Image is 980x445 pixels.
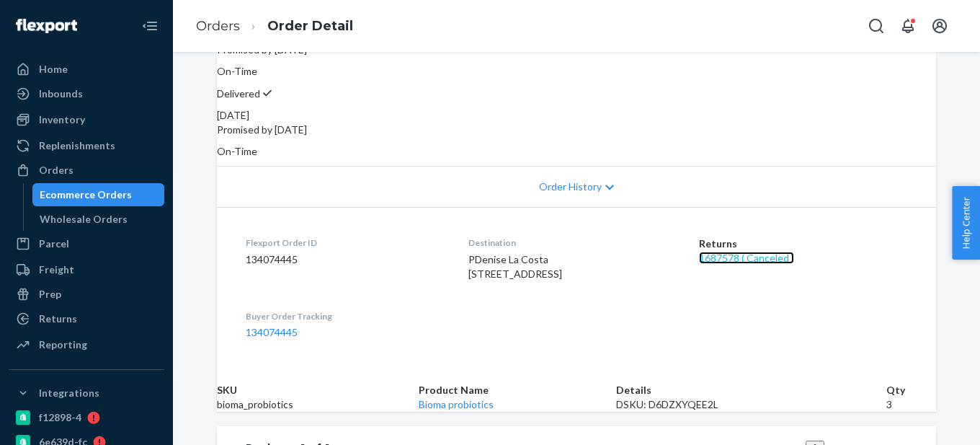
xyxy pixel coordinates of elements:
[925,12,954,40] button: Open account menu
[616,397,886,412] div: DSKU: D6DZXYQEE2L
[894,12,922,40] button: Open notifications
[246,237,445,249] dt: Flexport Order ID
[217,144,936,159] p: On-Time
[886,397,936,412] td: 3
[32,183,165,206] a: Ecommerce Orders
[184,5,365,48] ol: breadcrumbs
[468,253,562,280] span: PDenise La Costa [STREET_ADDRESS]
[9,406,164,429] a: f12898-4
[9,134,164,157] a: Replenishments
[16,19,77,33] img: Flexport logo
[9,159,164,182] a: Orders
[9,58,164,81] a: Home
[39,386,99,400] div: Integrations
[246,310,445,322] dt: Buyer Order Tracking
[39,138,115,153] div: Replenishments
[9,82,164,105] a: Inbounds
[246,252,445,267] dd: 134074445
[468,237,675,249] dt: Destination
[217,86,936,101] p: Delivered
[39,338,87,352] div: Reporting
[39,410,81,425] div: f12898-4
[699,237,907,251] dt: Returns
[39,263,74,277] div: Freight
[616,383,886,397] th: Details
[9,232,164,255] a: Parcel
[39,312,77,326] div: Returns
[39,62,68,76] div: Home
[217,383,419,397] th: SKU
[419,383,617,397] th: Product Name
[9,382,164,405] button: Integrations
[862,12,891,40] button: Open Search Box
[32,208,165,231] a: Wholesale Orders
[267,18,353,34] a: Order Detail
[40,212,128,226] div: Wholesale Orders
[699,252,794,264] a: 1687578 ( Canceled )
[217,397,419,412] td: bioma_probiotics
[135,12,164,40] button: Close Navigation
[39,287,61,301] div: Prep
[39,113,85,127] div: Inventory
[217,108,936,123] div: [DATE]
[9,333,164,356] a: Reporting
[40,188,132,202] div: Ecommerce Orders
[886,383,936,397] th: Qty
[196,18,240,34] a: Orders
[39,87,83,101] div: Inbounds
[9,283,164,306] a: Prep
[39,163,73,177] div: Orders
[217,64,936,79] p: On-Time
[9,108,164,131] a: Inventory
[9,307,164,330] a: Returns
[39,237,69,251] div: Parcel
[539,180,602,194] span: Order History
[419,398,494,410] a: Bioma probiotics
[217,123,936,137] p: Promised by [DATE]
[246,326,298,338] a: 134074445
[952,186,980,260] button: Help Center
[9,258,164,281] a: Freight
